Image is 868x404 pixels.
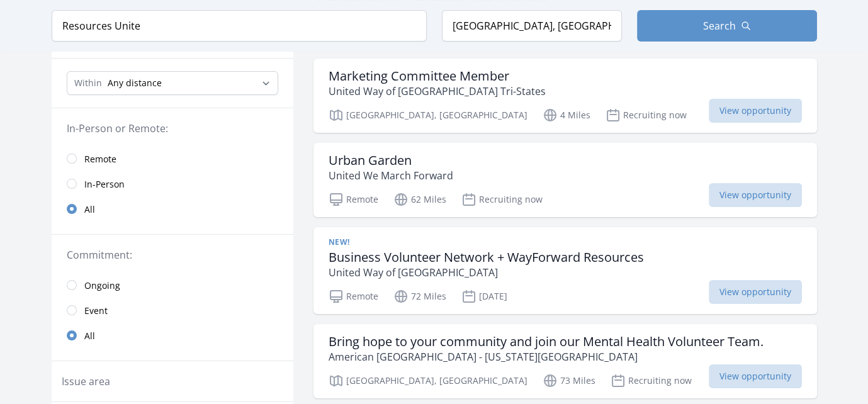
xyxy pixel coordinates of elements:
p: United Way of [GEOGRAPHIC_DATA] Tri-States [329,84,546,99]
a: Ongoing [52,272,293,298]
p: Remote [329,192,378,207]
input: Keyword [52,10,427,42]
a: All [52,196,293,222]
span: View opportunity [709,364,802,388]
h3: Bring hope to your community and join our Mental Health Volunteer Team. [329,334,764,349]
a: Remote [52,146,293,171]
button: Search [637,10,817,42]
p: Remote [329,289,378,304]
p: United We March Forward [329,168,453,183]
span: All [84,203,95,216]
legend: In-Person or Remote: [67,121,278,136]
p: Recruiting now [611,373,692,388]
span: Event [84,305,108,317]
p: 4 Miles [543,108,590,123]
h3: Marketing Committee Member [329,69,546,84]
p: United Way of [GEOGRAPHIC_DATA] [329,265,644,280]
select: Search Radius [67,71,278,95]
legend: Issue area [62,374,110,389]
p: [DATE] [461,289,507,304]
span: View opportunity [709,99,802,123]
a: Bring hope to your community and join our Mental Health Volunteer Team. American [GEOGRAPHIC_DATA... [313,324,817,398]
a: In-Person [52,171,293,196]
p: American [GEOGRAPHIC_DATA] - [US_STATE][GEOGRAPHIC_DATA] [329,349,764,364]
span: All [84,330,95,342]
span: New! [329,237,350,247]
input: Location [442,10,622,42]
span: In-Person [84,178,125,191]
span: Remote [84,153,116,166]
span: Search [703,18,736,33]
p: 73 Miles [543,373,595,388]
a: All [52,323,293,348]
span: View opportunity [709,183,802,207]
legend: Commitment: [67,247,278,262]
span: Ongoing [84,279,120,292]
a: Urban Garden United We March Forward Remote 62 Miles Recruiting now View opportunity [313,143,817,217]
h3: Urban Garden [329,153,453,168]
p: 72 Miles [393,289,446,304]
p: Recruiting now [606,108,687,123]
a: New! Business Volunteer Network + WayForward Resources United Way of [GEOGRAPHIC_DATA] Remote 72 ... [313,227,817,314]
p: [GEOGRAPHIC_DATA], [GEOGRAPHIC_DATA] [329,373,527,388]
span: View opportunity [709,280,802,304]
a: Event [52,298,293,323]
p: Recruiting now [461,192,543,207]
p: 62 Miles [393,192,446,207]
p: [GEOGRAPHIC_DATA], [GEOGRAPHIC_DATA] [329,108,527,123]
a: Marketing Committee Member United Way of [GEOGRAPHIC_DATA] Tri-States [GEOGRAPHIC_DATA], [GEOGRAP... [313,59,817,133]
h3: Business Volunteer Network + WayForward Resources [329,250,644,265]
